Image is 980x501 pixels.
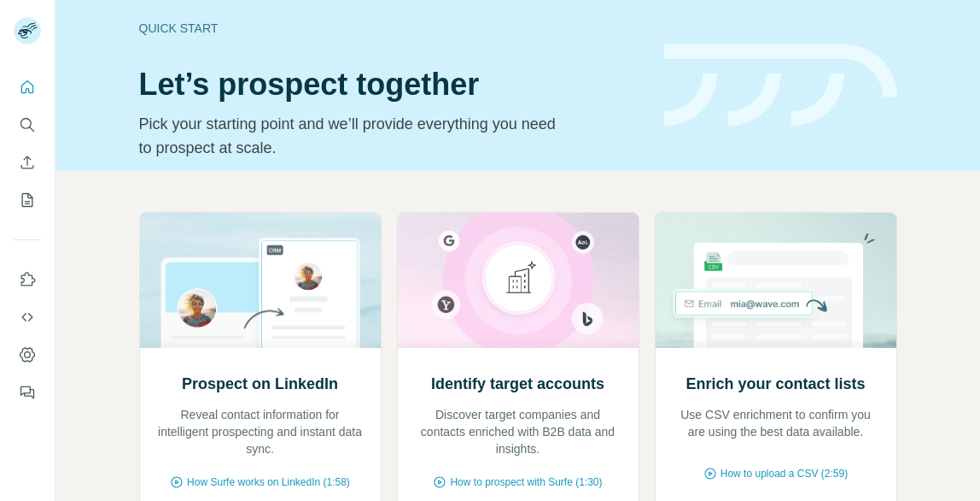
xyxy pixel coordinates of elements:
img: Enrich your contact lists [655,213,897,348]
button: My lists [14,185,41,215]
p: Use CSV enrichment to confirm you are using the best data available. [673,406,879,440]
img: Identify target accounts [397,213,639,348]
h2: Enrich your contact lists [685,372,865,396]
button: Quick start [14,72,41,103]
span: How to prospect with Surfe (1:30) [450,474,602,490]
button: Search [14,109,41,140]
img: banner [664,44,897,127]
p: Discover target companies and contacts enriched with B2B data and insights. [415,406,621,457]
button: Enrich CSV [14,147,41,178]
h2: Identify target accounts [431,372,604,396]
button: Use Surfe API [14,302,41,333]
img: Prospect on LinkedIn [139,213,382,348]
button: Feedback [14,377,41,408]
p: Reveal contact information for intelligent prospecting and instant data sync. [157,406,364,457]
span: How to upload a CSV (2:59) [720,466,848,481]
h2: Prospect on LinkedIn [182,372,338,396]
button: Dashboard [14,339,41,370]
button: Use Surfe on LinkedIn [14,264,41,295]
span: How Surfe works on LinkedIn (1:58) [187,474,350,490]
div: Quick start [139,20,644,37]
p: Pick your starting point and we’ll provide everything you need to prospect at scale. [139,112,567,160]
h1: Let’s prospect together [139,68,644,102]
